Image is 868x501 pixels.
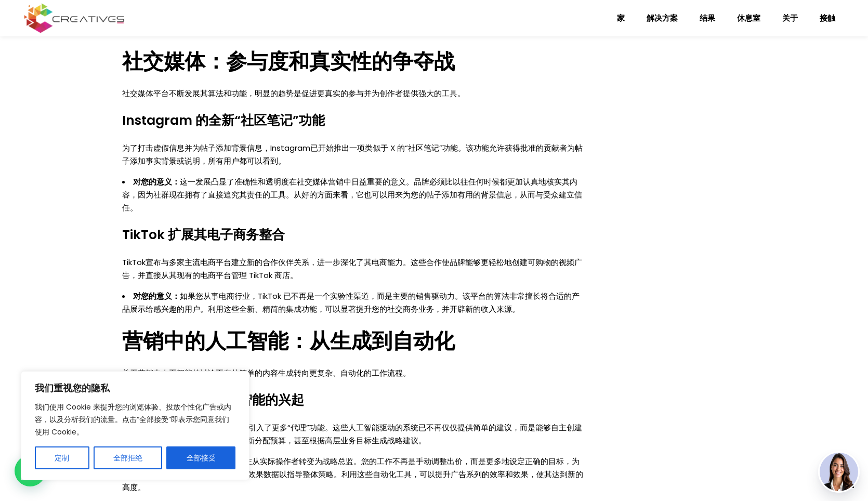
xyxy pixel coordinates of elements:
font: 定制 [55,453,69,463]
font: 家 [617,12,625,23]
font: 为了打击虚假信息并为帖子添加背景信息， [122,142,270,153]
font: PPC 经理的角色正在从实际操作者转变为战略总监。您的工作不再是手动调整出价，而是更多地设定正确的目标，为 AI 提供高质量的创意素材，并解读其效果数据以指导整体策略。利用这些自动化工具，可以提... [122,456,583,493]
font: 我们使用 Cookie 来提升您的浏览体验、投放个性化广告或内容，以及分析我们的流量。点击“全部接受”即表示您同意我们使用 Cookie。 [35,402,231,437]
font: 全部接受 [187,453,216,463]
a: 家 [606,5,636,32]
div: 我们重视您的隐私 [21,371,249,480]
font: 结果 [700,12,715,23]
font: 社交媒体平台不断发展其算法和功能，明显的趋势是促进更真实的参与并为创作者提供强大的工具。 [122,88,465,99]
font: 关于营销中人工智能的讨论正在从简单的内容生成转向更复杂、自动化的工作流程。 [122,367,411,378]
font: 宣布与多家主流电商平台建立新的合作伙伴关系，进一步深化了其电商能力。这些合作使品牌能够更轻松地创建可购物的视频广告，并直接从其现有的电商平台管理 TikTok 商店。 [122,257,582,281]
font: 已开始推出一项类似于 X 的“社区笔记”功能。该功能允许获得批准的贡献者为帖子添加事实背景或说明，所有用户都可以看到。 [122,142,583,166]
img: 创意 [22,2,127,34]
font: 全部拒绝 [113,453,142,463]
font: 休息室 [737,12,760,23]
button: 全部拒绝 [94,446,163,469]
a: 解决方案 [636,5,689,32]
button: 定制 [35,446,89,469]
img: 代理人 [820,453,858,491]
a: Instagram [270,142,310,153]
font: Google Ads 和 Meta 都在其平台中引入了更多“代理”功能。这些人工智能驱动的系统已不再仅仅提供简单的建议，而是能够自主创建和测试广告变体，在广告系列之间重新分配预算，甚至根据高层业... [122,422,582,446]
a: 关于 [771,5,809,32]
button: 全部接受 [166,446,235,469]
font: TikTok 扩展其电子商务整合 [122,226,285,244]
font: 如果您从事电商行业，TikTok 已不再是一个实验性渠道，而是主要的销售驱动力。该平台的算法非常擅长将合适的产品展示给感兴趣的用户。利用这些全新、精简的集成功能，可以显著提升您的社交商务业务，并... [122,291,580,314]
font: 关于 [782,12,798,23]
a: TikTok [122,257,146,268]
a: 接触 [809,5,846,32]
font: 接触 [820,12,835,23]
font: 解决方案 [647,12,678,23]
font: 对您的意义： [133,291,180,301]
font: 社交媒体：参与度和真实性的争夺战 [122,47,455,76]
a: 结果 [689,5,726,32]
font: 对您的意义： [133,176,180,187]
font: 这一发展凸显了准确性和透明度在社交媒体营销中日益重要的意义。品牌必须比以往任何时候都更加认真地核实其内容，因为社群现在拥有了直接追究其责任的工具。从好的方面来看，它也可以用来为您的帖子添加有用的... [122,176,582,213]
font: 营销中的人工智能：从生成到自动化 [122,326,455,355]
a: 休息室 [726,5,771,32]
font: Instagram 的全新“社区笔记”功能 [122,111,325,129]
font: 我们重视您的隐私 [35,381,110,394]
